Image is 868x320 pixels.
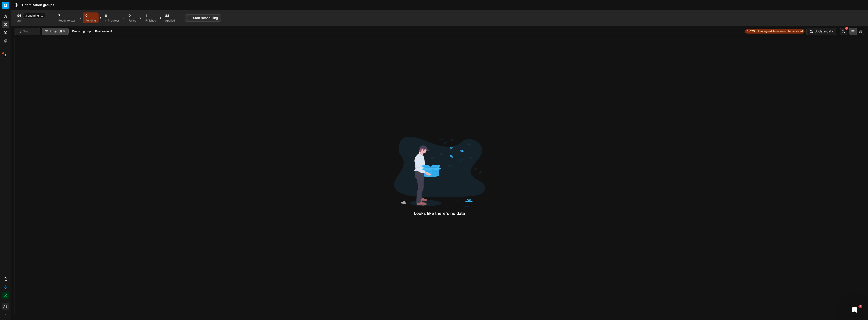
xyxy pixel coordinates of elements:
[22,3,54,7] nav: breadcrumb
[129,19,136,22] div: Failed
[806,28,836,35] button: Update data
[58,19,76,22] div: Ready to start
[145,13,147,18] span: 1
[85,19,96,22] div: Pending
[105,13,107,18] span: 0
[757,29,803,33] span: Unassigned items won't be repriced
[858,305,862,308] span: 1
[165,19,175,22] div: Applied
[747,29,755,33] strong: 3,023
[394,210,485,217] div: Looks like there's no data
[849,305,860,315] iframe: Intercom live chat
[745,29,805,34] a: 3,023Unassigned items won't be repriced
[165,13,169,18] span: 88
[23,29,37,34] input: Search
[70,29,92,34] button: Product group
[85,13,87,18] span: 0
[145,19,156,22] div: Finished
[129,13,131,18] span: 0
[42,28,69,35] button: Filter (1)
[17,19,45,23] div: All
[23,13,45,18] span: 3 updating
[105,19,119,22] div: In Progress
[93,29,114,34] button: Business unit
[2,303,9,310] button: AB
[22,3,54,7] span: Optimization groups
[58,13,60,18] span: 7
[17,13,21,18] span: 96
[185,14,221,22] button: Start scheduling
